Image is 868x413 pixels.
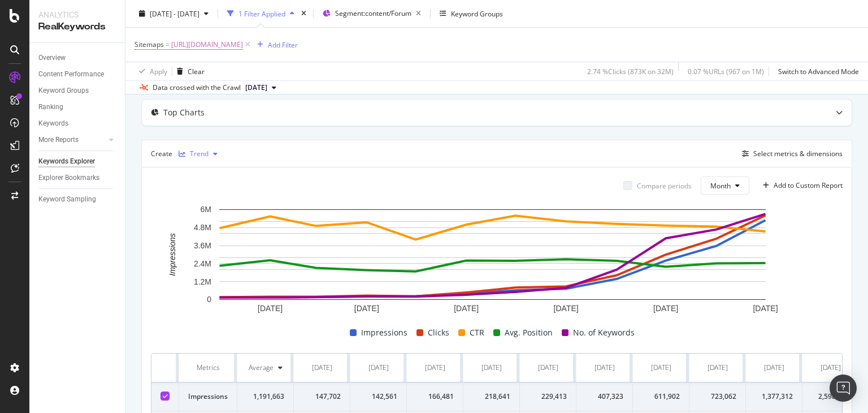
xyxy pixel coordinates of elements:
div: Keyword Groups [451,8,503,18]
div: [DATE] [425,363,445,373]
div: [DATE] [821,363,841,373]
div: 1 Filter Applied [238,8,285,18]
a: Ranking [38,101,117,113]
a: Keywords [38,118,117,130]
div: 2,598,801 [811,392,849,402]
div: Open Intercom Messenger [830,375,857,402]
button: Clear [172,62,205,80]
text: 6M [201,205,211,214]
span: Avg. Position [505,326,553,339]
a: More Reports [38,134,106,146]
div: 1,377,312 [755,392,793,402]
div: Ranking [38,101,63,113]
div: [DATE] [312,363,332,373]
div: RealKeywords [38,20,116,33]
div: Data crossed with the Crawl [153,83,241,93]
div: Analytics [38,9,116,20]
span: No. of Keywords [573,326,635,339]
div: 229,413 [529,392,567,402]
div: Metrics [188,363,228,373]
div: Top Charts [163,107,205,118]
div: 0.07 % URLs ( 967 on 1M ) [688,66,764,76]
text: [DATE] [554,304,579,313]
div: [DATE] [481,363,502,373]
button: Add to Custom Report [758,177,843,195]
span: Impressions [361,326,407,339]
div: 723,062 [698,392,736,402]
div: Clear [188,66,205,76]
div: Compare periods [637,181,692,191]
div: Keyword Sampling [38,193,96,205]
button: Month [701,177,749,195]
div: [DATE] [708,363,728,373]
div: 142,561 [359,392,397,402]
button: 1 Filter Applied [223,5,299,23]
span: Clicks [428,326,449,339]
text: Impressions [168,234,177,276]
div: 407,323 [585,392,623,402]
div: 166,481 [416,392,454,402]
button: Apply [134,62,167,80]
div: Overview [38,52,66,64]
text: 3.6M [194,241,211,250]
div: Explorer Bookmarks [38,172,99,184]
button: Select metrics & dimensions [737,147,843,161]
div: Create [151,145,222,163]
td: Impressions [179,382,237,411]
div: [DATE] [594,363,615,373]
text: [DATE] [258,304,283,313]
a: Keywords Explorer [38,156,117,167]
span: CTR [470,326,484,339]
div: times [299,8,309,19]
div: Switch to Advanced Mode [778,66,859,76]
a: Overview [38,52,117,64]
a: Keyword Groups [38,85,117,97]
button: Switch to Advanced Mode [774,62,859,80]
span: 2025 Apr. 7th [245,83,267,93]
div: Add to Custom Report [774,182,843,189]
text: 2.4M [194,259,211,268]
div: Apply [150,66,167,76]
text: 0 [207,295,211,304]
div: [DATE] [368,363,389,373]
div: Average [249,363,274,373]
div: 147,702 [303,392,341,402]
text: [DATE] [454,304,479,313]
svg: A chart. [151,204,834,317]
span: Sitemaps [134,40,164,49]
div: Keywords Explorer [38,156,95,167]
span: [DATE] - [DATE] [150,8,199,18]
button: Keyword Groups [435,5,507,23]
div: 2.74 % Clicks ( 873K on 32M ) [587,66,674,76]
div: [DATE] [651,363,671,373]
a: Explorer Bookmarks [38,172,117,184]
text: [DATE] [354,304,379,313]
span: Month [710,181,731,191]
div: Select metrics & dimensions [753,149,843,158]
div: Add Filter [268,40,298,49]
a: Content Performance [38,68,117,80]
div: 611,902 [642,392,680,402]
text: 4.8M [194,223,211,232]
div: Keyword Groups [38,85,89,97]
div: 218,641 [472,392,510,402]
text: [DATE] [753,304,778,313]
span: [URL][DOMAIN_NAME] [171,37,243,53]
text: [DATE] [653,304,678,313]
div: More Reports [38,134,79,146]
div: [DATE] [538,363,558,373]
button: [DATE] - [DATE] [134,5,213,23]
span: = [166,40,170,49]
button: Segment:content/Forum [318,5,426,23]
div: Trend [190,150,209,157]
div: [DATE] [764,363,784,373]
button: [DATE] [241,81,281,94]
div: 1,191,663 [246,392,284,402]
button: Trend [174,145,222,163]
div: Keywords [38,118,68,130]
a: Keyword Sampling [38,193,117,205]
span: Segment: content/Forum [335,8,411,18]
text: 1.2M [194,277,211,286]
div: Content Performance [38,68,104,80]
